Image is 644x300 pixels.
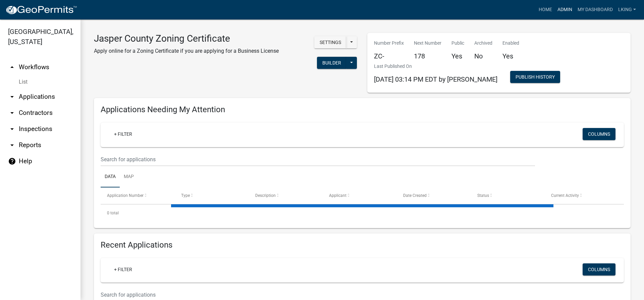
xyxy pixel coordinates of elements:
a: + Filter [109,263,138,275]
button: Settings [314,36,346,48]
p: Public [451,40,464,47]
span: Application Number [107,193,144,198]
button: Publish History [510,71,560,83]
a: Map [120,166,138,188]
p: Enabled [502,40,519,47]
span: Current Activity [551,193,579,198]
h5: Yes [502,52,519,60]
a: + Filter [109,128,138,140]
span: Description [255,193,276,198]
i: arrow_drop_up [8,63,16,71]
button: Columns [583,263,615,275]
a: Admin [555,3,575,16]
datatable-header-cell: Current Activity [545,187,619,204]
h5: 178 [414,52,441,60]
a: My Dashboard [575,3,615,16]
input: Search for applications [101,153,535,166]
span: Date Created [403,193,427,198]
h4: Recent Applications [101,240,624,250]
p: Number Prefix [374,40,404,47]
span: Status [477,193,489,198]
i: arrow_drop_down [8,125,16,133]
i: arrow_drop_down [8,109,16,117]
datatable-header-cell: Application Number [101,187,175,204]
a: Home [536,3,555,16]
a: LKING [615,3,639,16]
i: arrow_drop_down [8,141,16,149]
span: Applicant [329,193,346,198]
i: help [8,157,16,165]
span: Type [181,193,190,198]
datatable-header-cell: Type [175,187,249,204]
h4: Applications Needing My Attention [101,105,624,115]
h5: No [474,52,492,60]
p: Apply online for a Zoning Certificate if you are applying for a Business License [94,47,279,55]
h5: Yes [451,52,464,60]
button: Builder [317,57,346,69]
datatable-header-cell: Date Created [397,187,471,204]
div: 0 total [101,205,624,221]
a: Data [101,166,120,188]
p: Last Published On [374,63,497,70]
datatable-header-cell: Status [471,187,545,204]
span: [DATE] 03:14 PM EDT by [PERSON_NAME] [374,75,497,83]
i: arrow_drop_down [8,93,16,101]
p: Archived [474,40,492,47]
button: Columns [583,128,615,140]
wm-modal-confirm: Workflow Publish History [510,75,560,80]
h5: ZC- [374,52,404,60]
h3: Jasper County Zoning Certificate [94,33,279,44]
datatable-header-cell: Description [249,187,323,204]
p: Next Number [414,40,441,47]
datatable-header-cell: Applicant [323,187,397,204]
